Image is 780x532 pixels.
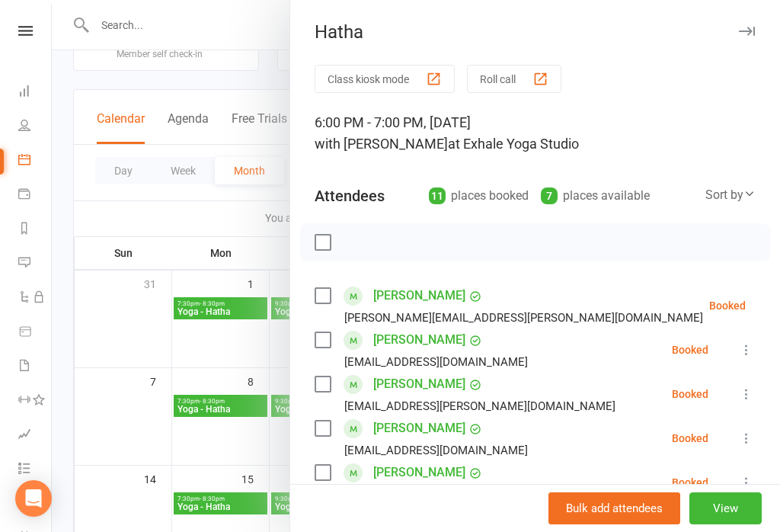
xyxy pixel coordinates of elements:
[344,396,615,416] div: [EMAIL_ADDRESS][PERSON_NAME][DOMAIN_NAME]
[18,144,53,178] a: Calendar
[315,112,756,155] div: 6:00 PM - 7:00 PM, [DATE]
[315,65,455,93] button: Class kiosk mode
[18,110,53,144] a: People
[672,477,708,488] div: Booked
[344,441,528,460] div: [EMAIL_ADDRESS][DOMAIN_NAME]
[373,284,465,308] a: [PERSON_NAME]
[705,185,756,205] div: Sort by
[344,308,703,328] div: [PERSON_NAME][EMAIL_ADDRESS][PERSON_NAME][DOMAIN_NAME]
[18,178,53,213] a: Payments
[373,328,465,352] a: [PERSON_NAME]
[429,187,446,204] div: 11
[541,185,650,207] div: places available
[315,185,385,207] div: Attendees
[448,136,579,152] span: at Exhale Yoga Studio
[18,75,53,110] a: Dashboard
[541,187,558,204] div: 7
[672,389,708,399] div: Booked
[315,136,448,152] span: with [PERSON_NAME]
[672,345,708,355] div: Booked
[18,316,53,350] a: Product Sales
[373,460,465,485] a: [PERSON_NAME]
[709,300,746,311] div: Booked
[467,65,561,93] button: Roll call
[672,433,708,444] div: Booked
[689,492,762,524] button: View
[15,480,52,517] div: Open Intercom Messenger
[344,352,528,372] div: [EMAIL_ADDRESS][DOMAIN_NAME]
[429,185,529,207] div: places booked
[373,372,465,396] a: [PERSON_NAME]
[290,21,780,43] div: Hatha
[373,416,465,441] a: [PERSON_NAME]
[18,418,53,453] a: Assessments
[18,213,53,247] a: Reports
[548,492,680,524] button: Bulk add attendees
